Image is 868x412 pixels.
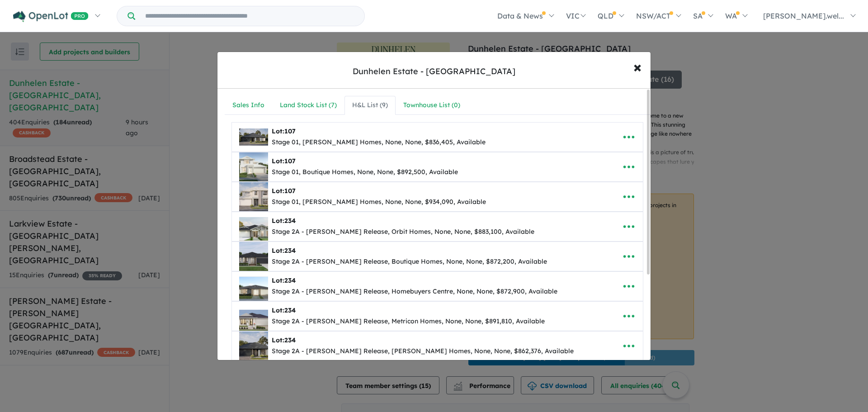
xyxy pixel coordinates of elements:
img: Dunhelen%20Estate%20-%20Greenvale%20-%20Lot%20107___1748587236_0.jpg [239,152,268,181]
div: Stage 2A - [PERSON_NAME] Release, [PERSON_NAME] Homes, None, None, $862,376, Available [272,346,574,357]
span: [PERSON_NAME].wel... [763,11,844,20]
span: 234 [284,217,296,225]
img: Dunhelen%20Estate%20-%20Greenvale%20-%20Lot%20107___1748587237.png [239,123,268,152]
b: Lot: [272,306,296,314]
span: 234 [284,336,296,344]
span: 107 [284,157,296,165]
span: 234 [284,306,296,314]
img: Dunhelen%20Estate%20-%20Greenvale%20-%20Lot%20234___1756692009.png [239,302,268,331]
div: Sales Info [232,100,264,111]
span: 234 [284,246,296,255]
div: H&L List ( 9 ) [352,100,388,111]
span: × [633,57,642,76]
span: 234 [284,276,296,284]
img: Dunhelen%20Estate%20-%20Greenvale%20-%20Lot%20234___1756691867.png [239,242,268,271]
img: Dunhelen%20Estate%20-%20Greenvale%20-%20Lot%20234___1756692066.png [239,331,268,360]
b: Lot: [272,336,296,344]
b: Lot: [272,157,296,165]
b: Lot: [272,276,296,284]
div: Stage 2A - [PERSON_NAME] Release, Metricon Homes, None, None, $891,810, Available [272,316,545,327]
img: Dunhelen%20Estate%20-%20Greenvale%20-%20Lot%20234___1756691719.png [239,212,268,241]
img: Dunhelen%20Estate%20-%20Greenvale%20-%20Lot%20107___1748587236.jpg [239,182,268,211]
div: Townhouse List ( 0 ) [403,100,460,111]
div: Stage 2A - [PERSON_NAME] Release, Orbit Homes, None, None, $883,100, Available [272,227,534,237]
div: Stage 01, Boutique Homes, None, None, $892,500, Available [272,167,458,178]
div: Stage 2A - [PERSON_NAME] Release, Boutique Homes, None, None, $872,200, Available [272,256,547,267]
span: 107 [284,187,296,195]
img: Dunhelen%20Estate%20-%20Greenvale%20-%20Lot%20234___1756691936.png [239,272,268,301]
span: 107 [284,127,296,135]
b: Lot: [272,187,296,195]
div: Land Stock List ( 7 ) [280,100,337,111]
div: Stage 2A - [PERSON_NAME] Release, Homebuyers Centre, None, None, $872,900, Available [272,286,557,297]
b: Lot: [272,127,296,135]
div: Stage 01, [PERSON_NAME] Homes, None, None, $836,405, Available [272,137,486,148]
b: Lot: [272,217,296,225]
b: Lot: [272,246,296,255]
input: Try estate name, suburb, builder or developer [137,6,363,26]
div: Stage 01, [PERSON_NAME] Homes, None, None, $934,090, Available [272,197,486,208]
div: Dunhelen Estate - [GEOGRAPHIC_DATA] [353,66,515,77]
img: Openlot PRO Logo White [13,11,89,22]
